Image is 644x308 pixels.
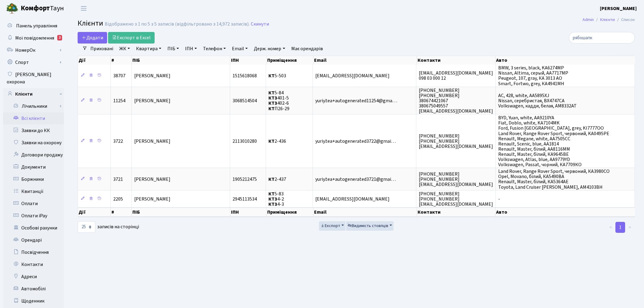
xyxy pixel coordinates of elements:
span: Панель управління [16,23,57,29]
a: [PERSON_NAME] охорона [3,68,64,88]
b: КТ3 [268,196,277,202]
a: Лічильники [7,100,64,112]
span: 2-437 [268,176,286,183]
th: Авто [495,208,635,217]
th: Авто [495,56,635,65]
a: Заявки на охорону [3,137,64,149]
span: 3721 [113,176,123,183]
a: Приховані [88,44,116,54]
button: Видимість стовпців [346,221,394,231]
a: 1 [615,222,625,233]
select: записів на сторінці [78,221,95,233]
a: Експорт в Excel [108,32,155,44]
span: [PERSON_NAME] [134,138,170,145]
span: 3722 [113,138,123,145]
a: Квартира [134,44,164,54]
span: yuriy.tea+autogenerated3721@gmai… [315,176,396,183]
a: Admin [583,16,594,23]
button: Переключити навігацію [76,3,91,13]
a: Скинути [251,21,269,27]
th: Email [313,208,417,217]
div: Відображено з 1 по 5 з 5 записів (відфільтровано з 14,972 записів). [105,21,250,27]
div: 2 [57,35,62,40]
b: КТ [268,191,275,197]
b: [PERSON_NAME] [600,5,637,12]
a: Посвідчення [3,246,64,258]
a: ІПН [183,44,199,54]
img: logo.png [6,2,18,15]
a: Додати [78,32,107,44]
span: 5-83 4-2 4-3 [268,191,284,208]
span: yuriy.tea+autogenerated11254@gma… [315,97,397,104]
b: КТ [268,72,275,79]
th: Приміщення [267,208,314,217]
a: Email [229,44,250,54]
li: Список [615,16,635,23]
span: [EMAIL_ADDRESS][DOMAIN_NAME] [315,72,390,79]
a: Спорт [3,56,64,68]
span: [PHONE_NUMBER] [PHONE_NUMBER] 380674421067 380675049557 [EMAIL_ADDRESS][DOMAIN_NAME] [419,87,493,114]
a: Оплати [3,198,64,210]
a: Щоденник [3,295,64,307]
a: Клієнти [3,88,64,100]
th: ІПН [230,208,266,217]
b: КТ [268,176,275,183]
b: КТ [268,138,275,145]
span: - [498,196,500,202]
a: Орендарі [3,234,64,246]
span: 38707 [113,72,125,79]
a: НомерОк [3,44,64,56]
a: Має орендарів [289,44,325,54]
span: [PERSON_NAME] [134,196,170,202]
label: записів на сторінці [78,221,139,233]
th: Приміщення [267,56,314,65]
span: 5-503 [268,72,286,79]
a: Боржники [3,173,64,185]
span: Таун [21,3,64,14]
span: 3068514504 [233,97,257,104]
span: [PERSON_NAME] [134,176,170,183]
a: Панель управління [3,20,64,32]
span: [PHONE_NUMBER] [PHONE_NUMBER] [EMAIL_ADDRESS][DOMAIN_NAME] [419,171,493,188]
a: Всі клієнти [3,112,64,124]
a: Контакти [3,258,64,271]
b: Комфорт [21,3,50,13]
a: ПІБ [165,44,181,54]
th: ПІБ [132,208,230,217]
th: # [111,56,132,65]
th: ІПН [230,56,266,65]
a: Особові рахунки [3,222,64,234]
span: [PHONE_NUMBER] [PHONE_NUMBER] [EMAIL_ADDRESS][DOMAIN_NAME] [419,133,493,150]
th: Контакти [417,56,495,65]
a: Заявки до КК [3,124,64,137]
a: Держ. номер [251,44,287,54]
span: 5-84 401-5 402-6 П26-29 [268,89,289,112]
span: [PHONE_NUMBER] [PHONE_NUMBER] [EMAIL_ADDRESS][DOMAIN_NAME] [419,191,493,208]
th: Дії [78,56,111,65]
a: Телефон [201,44,228,54]
a: Автомобілі [3,283,64,295]
a: Адреси [3,271,64,283]
input: Пошук... [569,32,635,44]
span: BYD, Yuan, white, AA9210YA Fiat, Doblo, white, KA7104MK Ford, Fusion [GEOGRAPHIC_DATA], grey, KI7... [498,114,609,168]
span: [EMAIL_ADDRESS][DOMAIN_NAME] [315,196,390,202]
a: Клієнти [600,16,615,23]
span: 2-436 [268,138,286,145]
a: Документи [3,161,64,173]
span: 11254 [113,97,125,104]
a: ЖК [117,44,132,54]
b: КТ3 [268,100,277,107]
button: Експорт [319,221,345,231]
b: КТ [268,105,275,112]
b: КТ [268,89,275,96]
span: 2945113534 [233,196,257,202]
span: [EMAIL_ADDRESS][DOMAIN_NAME] 098 03 000 12 [419,70,493,82]
span: 1515618068 [233,72,257,79]
b: КТ3 [268,201,277,208]
span: 2205 [113,196,123,202]
span: Land Rover, Range Rover Sport, червоний, КА3980СО Opel, Movano, білий, КА5490ВА Renault, Master, ... [498,168,610,190]
th: ПІБ [132,56,230,65]
span: Експорт [320,223,340,229]
a: Договори продажу [3,149,64,161]
b: КТ3 [268,95,277,101]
